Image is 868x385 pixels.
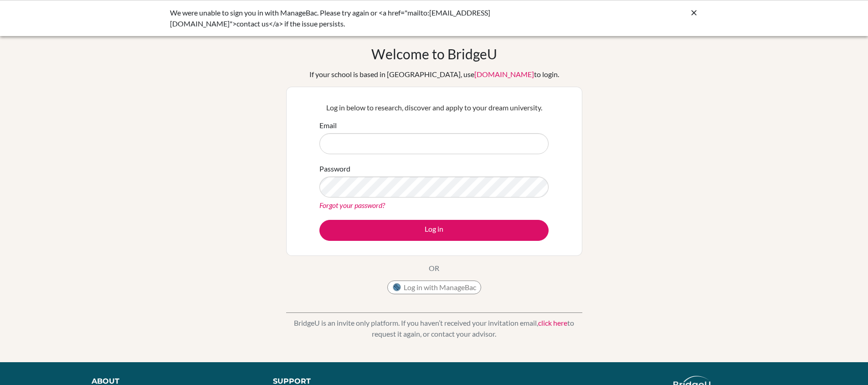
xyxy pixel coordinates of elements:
button: Log in with ManageBac [387,281,481,294]
div: We were unable to sign you in with ManageBac. Please try again or <a href="mailto:[EMAIL_ADDRESS]... [170,7,562,29]
label: Email [319,120,337,131]
a: click here [538,318,567,327]
p: OR [429,263,439,274]
p: Log in below to research, discover and apply to your dream university. [319,102,549,113]
h1: Welcome to BridgeU [371,46,497,62]
a: Forgot your password? [319,201,385,209]
div: If your school is based in [GEOGRAPHIC_DATA], use to login. [309,69,559,80]
button: Log in [319,220,549,241]
label: Password [319,163,350,174]
p: BridgeU is an invite only platform. If you haven’t received your invitation email, to request it ... [286,317,582,339]
a: [DOMAIN_NAME] [474,70,534,78]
